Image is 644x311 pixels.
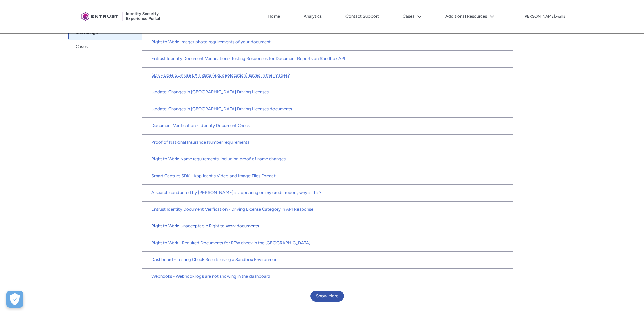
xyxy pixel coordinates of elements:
[6,291,23,308] div: Cookie Preferences
[523,14,565,19] p: [PERSON_NAME].walls
[302,11,324,21] a: Analytics, opens in new tab
[76,43,88,50] span: Cases
[151,274,270,279] span: Webhooks - Webhook logs are not showing in the dashboard
[68,40,141,54] a: Cases
[444,11,496,21] button: Additional Resources
[151,173,276,178] span: Smart Capture SDK - Applicant's Video and Image Files Format
[151,207,313,212] span: Entrust Identity Document Verification - Driving License Category in API Response
[151,140,249,145] span: Proof of National Insurance Number requirements
[151,223,259,228] span: Right to Work: Unacceptable Right to Work documents
[524,169,644,311] iframe: Qualified Messenger
[151,89,269,94] span: Update: Changes in [GEOGRAPHIC_DATA] Driving Licenses
[151,257,279,262] span: Dashboard - Testing Check Results using a Sandbox Environment
[151,39,271,44] span: Right to Work: Image/ photo requirements of your document
[151,156,286,161] span: Right to Work: Name requirements, including proof of name changes
[151,73,290,78] span: SDK - Does SDK use EXIF data (e.g. geolocation) saved in the images?
[6,291,23,308] button: Open Preferences
[401,11,423,21] button: Cases
[310,291,344,302] button: Show More
[151,123,250,128] span: Document Verification - Identity Document Check
[266,11,282,21] a: Home
[151,56,345,61] span: Entrust Identity Document Verification - Testing Responses for Document Reports on Sandbox API
[151,190,322,195] span: A search conducted by [PERSON_NAME] is appearing on my credit report, why is this?
[523,13,566,19] button: User Profile susan.walls
[151,240,310,245] span: Right to Work - Required Documents for RTW check in the [GEOGRAPHIC_DATA]
[151,106,292,111] span: Update: Changes in [GEOGRAPHIC_DATA] Driving Licenses documents
[344,11,381,21] a: Contact Support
